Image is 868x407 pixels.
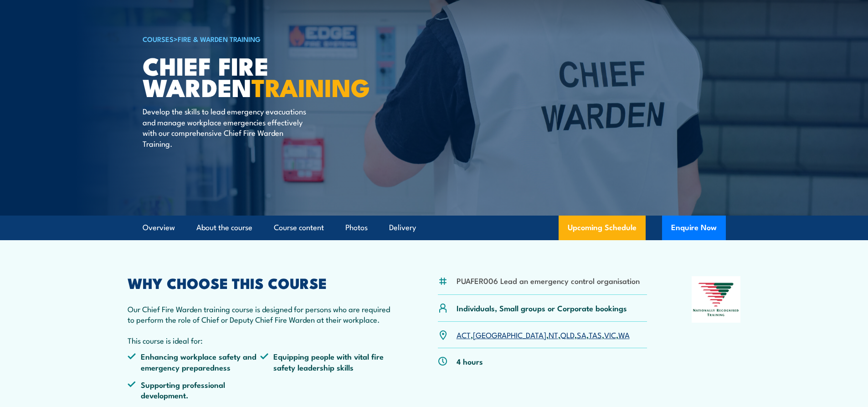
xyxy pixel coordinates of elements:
[692,276,741,323] img: Nationally Recognised Training logo.
[345,216,368,240] a: Photos
[618,329,630,340] a: WA
[457,356,483,366] p: 4 hours
[143,216,175,240] a: Overview
[577,329,586,340] a: SA
[128,304,394,325] p: Our Chief Fire Warden training course is designed for persons who are required to perform the rol...
[178,34,261,44] a: Fire & Warden Training
[559,216,646,240] a: Upcoming Schedule
[274,216,324,240] a: Course content
[662,216,726,240] button: Enquire Now
[128,335,394,345] p: This course is ideal for:
[143,55,368,97] h1: Chief Fire Warden
[457,303,627,313] p: Individuals, Small groups or Corporate bookings
[457,330,630,340] p: , , , , , , ,
[252,67,370,105] strong: TRAINING
[457,275,640,286] li: PUAFER006 Lead an emergency control organisation
[389,216,416,240] a: Delivery
[549,329,558,340] a: NT
[457,329,471,340] a: ACT
[128,276,394,289] h2: WHY CHOOSE THIS COURSE
[143,33,368,44] h6: >
[473,329,546,340] a: [GEOGRAPHIC_DATA]
[143,34,174,44] a: COURSES
[143,106,309,149] p: Develop the skills to lead emergency evacuations and manage workplace emergencies effectively wit...
[128,379,261,401] li: Supporting professional development.
[260,351,393,372] li: Equipping people with vital fire safety leadership skills
[604,329,616,340] a: VIC
[196,216,252,240] a: About the course
[128,351,261,372] li: Enhancing workplace safety and emergency preparedness
[560,329,575,340] a: QLD
[589,329,602,340] a: TAS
